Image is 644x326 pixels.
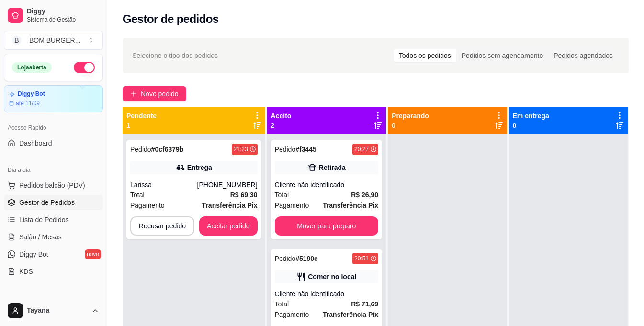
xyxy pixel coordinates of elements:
p: Aceito [271,111,292,121]
p: 1 [126,121,157,130]
strong: # f3445 [295,146,316,153]
div: 21:23 [234,146,248,153]
span: Lista de Pedidos [19,215,69,225]
div: Acesso Rápido [4,120,103,135]
div: Catálogo [4,291,103,306]
button: Aceitar pedido [199,216,258,236]
button: Tayana [4,299,103,322]
div: 20:51 [354,255,369,262]
a: Salão / Mesas [4,229,103,245]
strong: R$ 26,90 [351,191,378,199]
a: KDS [4,264,103,279]
article: até 11/09 [16,100,40,107]
div: [PHONE_NUMBER] [197,180,258,190]
button: Select a team [4,31,103,50]
strong: Transferência Pix [202,202,258,209]
span: Pedidos balcão (PDV) [19,180,85,190]
div: Comer no local [308,272,356,281]
a: Dashboard [4,135,103,151]
span: B [12,35,22,45]
div: Cliente não identificado [275,180,378,190]
p: 0 [392,121,429,130]
button: Mover para preparo [275,216,378,236]
a: Gestor de Pedidos [4,195,103,210]
p: Preparando [392,111,429,121]
a: Lista de Pedidos [4,212,103,227]
button: Recusar pedido [130,216,194,236]
span: Pedido [275,146,296,153]
button: Novo pedido [123,86,186,101]
span: Dashboard [19,138,52,148]
span: Pagamento [275,309,309,320]
span: Salão / Mesas [19,232,62,242]
span: plus [130,90,137,97]
p: 2 [271,121,292,130]
span: Pagamento [130,200,165,211]
p: Pendente [126,111,157,121]
a: Diggy Botnovo [4,247,103,262]
div: 20:27 [354,146,369,153]
strong: R$ 69,30 [230,191,258,199]
button: Pedidos balcão (PDV) [4,178,103,193]
span: Total [275,190,289,200]
strong: # 5190e [295,255,318,262]
div: Cliente não identificado [275,289,378,299]
span: Total [130,190,145,200]
span: Diggy Bot [19,249,48,259]
span: Tayana [27,306,88,315]
div: Todos os pedidos [394,49,456,62]
span: Sistema de Gestão [27,16,99,23]
span: Total [275,299,289,309]
span: Pagamento [275,200,309,211]
p: 0 [513,121,549,130]
div: Loja aberta [12,62,52,73]
div: Pedidos sem agendamento [456,49,548,62]
strong: # 0cf6379b [151,146,184,153]
strong: Transferência Pix [323,311,378,318]
a: DiggySistema de Gestão [4,4,103,27]
div: Dia a dia [4,162,103,178]
strong: Transferência Pix [323,202,378,209]
div: Pedidos agendados [548,49,618,62]
span: Gestor de Pedidos [19,198,75,207]
div: Retirada [319,163,346,172]
span: Novo pedido [141,89,179,99]
div: BOM BURGER ... [29,35,80,45]
article: Diggy Bot [18,90,45,98]
p: Em entrega [513,111,549,121]
span: Selecione o tipo dos pedidos [132,50,218,61]
h2: Gestor de pedidos [123,11,219,27]
button: Alterar Status [74,62,95,73]
span: Pedido [275,255,296,262]
span: Pedido [130,146,151,153]
a: Diggy Botaté 11/09 [4,85,103,112]
strong: R$ 71,69 [351,300,378,308]
div: Entrega [187,163,212,172]
span: Diggy [27,7,99,16]
div: Larissa [130,180,197,190]
span: KDS [19,267,33,276]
